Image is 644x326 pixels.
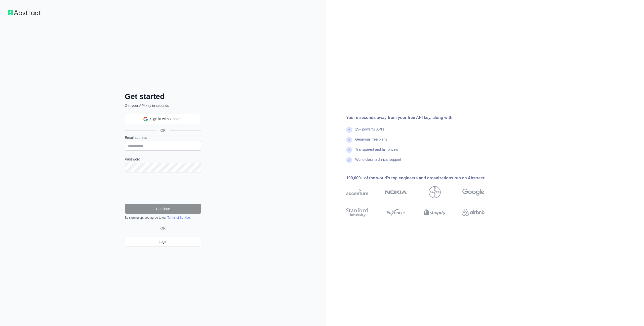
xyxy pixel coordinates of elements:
img: bayer [429,186,441,198]
img: shopify [424,207,446,218]
div: By signing up, you agree to our . [125,216,201,220]
img: airbnb [462,207,485,218]
span: OR [156,128,170,133]
div: You're seconds away from your free API key, along with: [346,115,501,121]
img: google [462,186,485,198]
div: 15+ powerful API's [355,127,384,137]
div: Generous free plans [355,137,387,147]
img: accenture [346,186,368,198]
div: Sign in with Google [125,114,200,124]
iframe: reCAPTCHA [125,178,201,198]
img: check mark [346,127,352,133]
img: check mark [346,157,352,163]
label: Email address [125,135,201,140]
span: Sign in with Google [150,116,181,122]
img: check mark [346,147,352,153]
h2: Get started [125,92,201,101]
img: nokia [385,186,407,198]
a: Terms of Service [167,216,190,219]
div: World-class technical support [355,157,401,167]
div: Transparent and fair pricing [355,147,398,157]
div: 100,000+ of the world's top engineers and organizations run on Abstract: [346,175,501,181]
img: check mark [346,137,352,143]
img: stanford university [346,207,368,218]
img: Workflow [8,10,41,15]
span: OR [158,226,168,231]
a: Login [125,237,201,246]
button: Continue [125,204,201,214]
p: Get your API key in seconds [125,103,201,108]
label: Password [125,157,201,162]
img: payoneer [385,207,407,218]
